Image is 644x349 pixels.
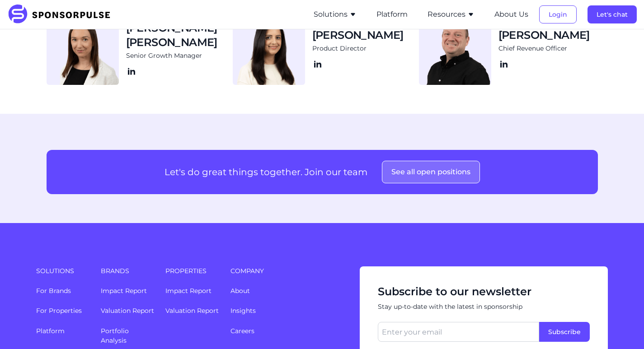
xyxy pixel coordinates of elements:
[165,266,219,275] span: Properties
[599,306,644,349] iframe: Chat Widget
[494,10,528,19] a: About Us
[165,287,212,295] a: Impact Report
[36,327,65,335] a: Platform
[126,21,226,50] h3: [PERSON_NAME] [PERSON_NAME]
[539,322,590,342] button: Subscribe
[36,266,90,275] span: Solutions
[382,161,480,183] button: See all open positions
[36,307,82,315] a: For Properties
[165,307,219,315] a: Valuation Report
[230,287,250,295] a: About
[101,266,155,275] span: Brands
[101,327,129,344] a: Portfolio Analysis
[312,28,404,42] h3: [PERSON_NAME]
[7,5,117,24] img: SponsorPulse
[382,168,480,176] a: See all open positions
[428,9,475,20] button: Resources
[312,44,367,53] span: Product Director
[378,322,539,342] input: Enter your email
[588,10,637,19] a: Let's chat
[230,266,349,275] span: Company
[230,307,256,315] a: Insights
[378,302,590,312] span: Stay up-to-date with the latest in sponsorship
[165,166,367,178] p: Let's do great things together. Join our team
[498,28,590,42] h3: [PERSON_NAME]
[376,10,408,19] a: Platform
[36,287,71,295] a: For Brands
[101,307,154,315] a: Valuation Report
[539,5,577,23] button: Login
[376,9,408,20] button: Platform
[314,9,357,20] button: Solutions
[230,327,254,335] a: Careers
[101,287,147,295] a: Impact Report
[588,5,637,23] button: Let's chat
[498,44,567,53] span: Chief Revenue Officer
[378,284,590,299] span: Subscribe to our newsletter
[539,10,577,19] a: Login
[126,51,202,60] span: Senior Growth Manager
[494,9,528,20] button: About Us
